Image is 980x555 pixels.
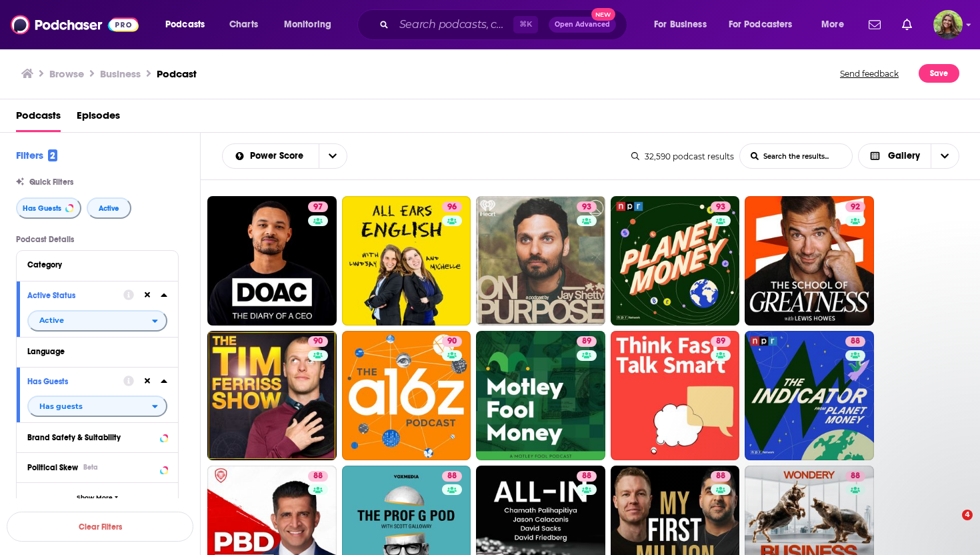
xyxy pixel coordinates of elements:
button: Active [87,197,131,219]
button: open menu [645,14,723,35]
span: Charts [229,15,258,34]
button: open menu [223,151,319,161]
span: 89 [716,335,725,348]
a: 90 [342,331,471,460]
span: New [591,8,615,21]
button: open menu [319,144,347,168]
span: 90 [313,335,323,348]
button: open menu [27,396,167,417]
span: Show More [77,494,113,502]
div: 32,590 podcast results [631,151,734,161]
a: 93 [577,201,597,212]
a: 90 [442,336,462,347]
a: 96 [342,196,471,326]
h2: filter dropdown [27,310,167,332]
a: 88 [845,336,865,347]
span: 97 [313,201,323,214]
a: Podcasts [16,105,61,132]
a: 88 [577,471,597,482]
button: Choose View [858,143,960,169]
button: open menu [812,14,861,35]
div: Search podcasts, credits, & more... [370,9,640,40]
a: 96 [442,201,462,212]
a: 89 [476,331,605,460]
a: 92 [845,201,865,212]
span: Quick Filters [29,177,73,187]
a: 88 [711,471,731,482]
a: 93 [711,201,731,212]
span: Active [99,205,119,212]
button: Show More [17,482,178,512]
a: 89 [611,331,740,460]
button: Send feedback [836,64,903,83]
span: Podcasts [165,15,205,34]
span: 89 [582,335,591,348]
a: 89 [711,336,731,347]
a: 97 [207,196,337,326]
span: 93 [716,201,725,214]
a: Charts [221,14,266,35]
iframe: Intercom live chat [935,510,967,542]
button: open menu [156,14,222,35]
button: open menu [720,14,812,35]
button: Open AdvancedNew [549,17,616,33]
input: Search podcasts, credits, & more... [394,14,513,35]
button: Language [27,343,167,360]
span: Gallery [888,151,920,161]
span: Open Advanced [555,21,610,28]
div: Active Status [27,291,115,300]
a: 89 [577,336,597,347]
button: Show profile menu [933,10,963,39]
span: Has Guests [23,205,61,212]
button: Brand Safety & Suitability [27,428,167,445]
span: Logged in as reagan34226 [933,10,963,39]
div: Brand Safety & Suitability [27,433,156,442]
a: 97 [308,201,328,212]
img: User Profile [933,10,963,39]
span: Has guests [39,403,83,410]
span: 93 [582,201,591,214]
a: 93 [476,196,605,326]
button: Political SkewBeta [27,458,167,475]
button: Category [27,256,167,273]
button: Active Status [27,287,123,304]
span: 90 [447,335,457,348]
span: 88 [582,470,591,483]
a: Episodes [77,105,120,132]
div: Language [27,347,159,356]
span: 88 [716,470,725,483]
span: For Business [654,15,707,34]
span: 4 [962,510,973,520]
button: open menu [275,14,349,35]
span: 2 [48,149,57,161]
button: Clear Filters [7,512,193,542]
span: Political Skew [27,463,78,472]
a: 88 [745,331,874,460]
h2: Choose List sort [222,143,347,169]
div: Beta [83,463,98,472]
h3: Podcast [157,67,197,80]
a: Show notifications dropdown [897,13,917,36]
button: Save [919,64,959,83]
a: 88 [442,471,462,482]
span: More [821,15,844,34]
button: Has Guests [27,373,123,390]
a: 88 [308,471,328,482]
span: 88 [447,470,457,483]
a: 92 [745,196,874,326]
h2: filter dropdown [27,396,167,417]
span: 92 [851,201,860,214]
div: Has Guests [27,377,115,386]
span: 88 [313,470,323,483]
a: Show notifications dropdown [863,13,886,36]
div: Category [27,260,159,269]
h1: Business [100,67,141,80]
img: Podchaser - Follow, Share and Rate Podcasts [11,12,139,37]
span: Active [39,317,64,324]
span: For Podcasters [729,15,793,34]
a: 90 [207,331,337,460]
a: 90 [308,336,328,347]
a: 93 [611,196,740,326]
